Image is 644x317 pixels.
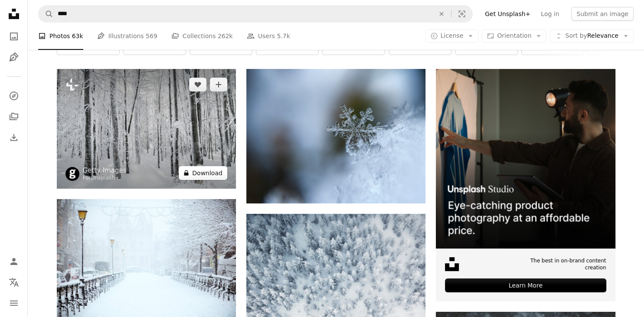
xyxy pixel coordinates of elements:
[436,69,615,248] img: file-1715714098234-25b8b4e9d8faimage
[5,274,23,291] button: Language
[550,29,634,43] button: Sort byRelevance
[146,32,157,41] span: 569
[5,253,23,270] a: Log in / Sign up
[57,69,236,188] img: Snow-covered trees in forest in winter. A copy space.
[97,23,157,50] a: Illustrations 569
[83,175,127,182] div: For
[171,23,233,50] a: Collections 262k
[277,32,290,41] span: 5.7k
[179,166,227,180] button: Download
[565,32,618,41] span: Relevance
[57,255,236,262] a: road covered by snow near vehicle traveling at daytime
[441,33,464,39] span: License
[5,129,23,146] a: Download History
[425,29,479,43] button: License
[536,7,564,21] a: Log in
[246,69,425,203] img: focused photo of a snow flake
[432,6,451,22] button: Clear
[480,7,536,21] a: Get Unsplash+
[565,33,587,39] span: Sort by
[571,7,634,21] button: Submit an image
[5,5,23,24] a: Home — Unsplash
[445,278,606,292] div: Learn More
[83,166,127,175] a: Getty Images
[5,108,23,125] a: Collections
[5,28,23,45] a: Photos
[445,257,459,271] img: file-1631678316303-ed18b8b5cb9cimage
[507,257,606,272] span: The best in on-brand content creation
[65,167,79,181] img: Go to Getty Images's profile
[451,6,472,22] button: Visual search
[38,5,473,23] form: Find visuals sitewide
[436,69,615,301] a: The best in on-brand content creationLearn More
[189,78,206,92] button: Like
[218,32,233,41] span: 262k
[5,294,23,312] button: Menu
[497,33,531,39] span: Orientation
[5,87,23,105] a: Explore
[482,29,546,43] button: Orientation
[91,175,120,181] a: Unsplash+
[247,23,290,50] a: Users 5.7k
[57,124,236,132] a: Snow-covered trees in forest in winter. A copy space.
[39,6,53,22] button: Search Unsplash
[210,78,227,92] button: Add to Collection
[5,49,23,66] a: Illustrations
[246,132,425,140] a: focused photo of a snow flake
